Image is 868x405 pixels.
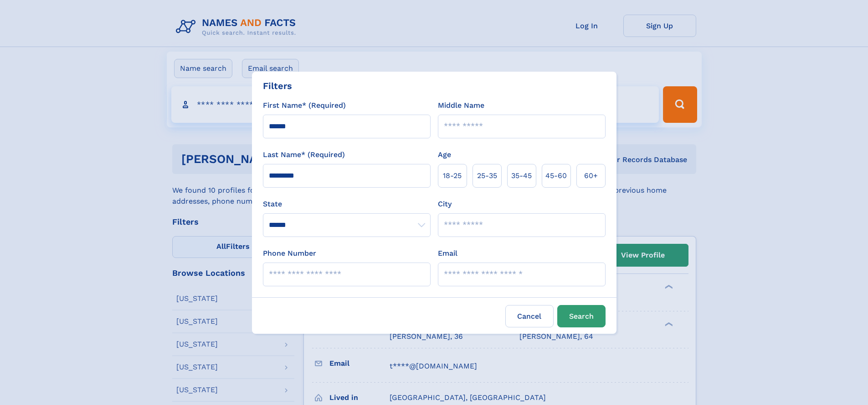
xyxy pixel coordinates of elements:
[263,199,431,210] label: State
[438,149,451,160] label: Age
[443,170,462,181] span: 18‑25
[511,170,532,181] span: 35‑45
[545,170,567,181] span: 45‑60
[263,149,345,160] label: Last Name* (Required)
[263,100,346,111] label: First Name* (Required)
[477,170,497,181] span: 25‑35
[557,305,606,327] button: Search
[438,199,452,210] label: City
[438,248,457,259] label: Email
[263,79,292,93] div: Filters
[584,170,598,181] span: 60+
[263,248,316,259] label: Phone Number
[438,100,484,111] label: Middle Name
[505,305,554,327] label: Cancel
